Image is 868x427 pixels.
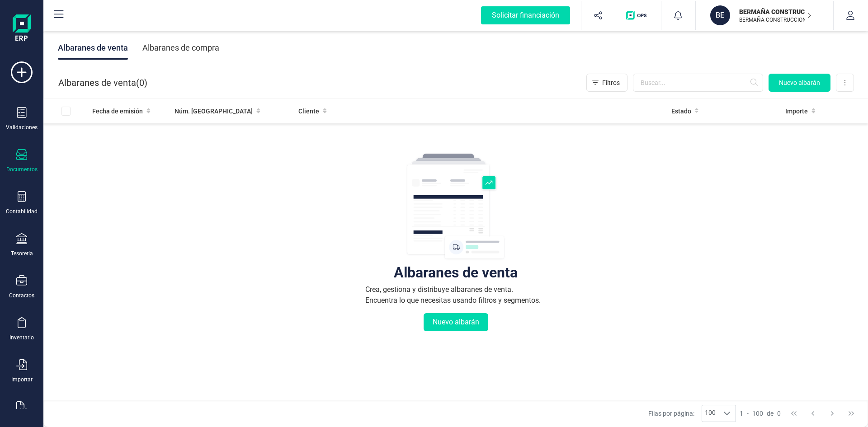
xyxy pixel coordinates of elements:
[6,208,38,215] div: Contabilidad
[777,409,781,418] span: 0
[58,36,128,60] div: Albaranes de venta
[9,292,34,299] div: Contactos
[175,107,253,116] span: Núm. [GEOGRAPHIC_DATA]
[365,284,546,306] div: Crea, gestiona y distribuye albaranes de venta. Encuentra lo que necesitas usando filtros y segme...
[586,74,627,92] button: Filtros
[843,405,860,422] button: Last Page
[9,334,34,341] div: Inventario
[739,7,811,16] p: BERMAÑA CONSTRUCCIONES SL
[648,405,736,422] div: Filas por página:
[633,74,763,92] input: Buscar...
[92,107,143,116] span: Fecha de emisión
[406,152,505,261] img: img-empty-table.svg
[481,6,570,24] div: Solicitar financiación
[785,107,808,116] span: Importe
[740,409,781,418] div: -
[139,76,144,89] span: 0
[804,405,821,422] button: Previous Page
[424,313,488,331] button: Nuevo albarán
[752,409,763,418] span: 100
[621,1,656,30] button: Logo de OPS
[602,78,620,87] span: Filtros
[470,1,581,30] button: Solicitar financiación
[298,107,319,116] span: Cliente
[740,409,743,418] span: 1
[142,36,219,60] div: Albaranes de compra
[739,16,811,23] p: BERMAÑA CONSTRUCCIONES SL
[824,405,841,422] button: Next Page
[13,14,31,43] img: Logo Finanedi
[707,1,822,30] button: BEBERMAÑA CONSTRUCCIONES SLBERMAÑA CONSTRUCCIONES SL
[11,376,33,383] div: Importar
[58,74,147,92] div: Albaranes de venta ( )
[767,409,774,418] span: de
[769,74,830,92] button: Nuevo albarán
[785,405,802,422] button: First Page
[671,107,691,116] span: Estado
[626,11,650,20] img: Logo de OPS
[779,78,820,87] span: Nuevo albarán
[11,250,33,257] div: Tesorería
[702,405,718,422] span: 100
[6,166,38,173] div: Documentos
[710,5,730,25] div: BE
[394,268,518,277] div: Albaranes de venta
[6,124,38,131] div: Validaciones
